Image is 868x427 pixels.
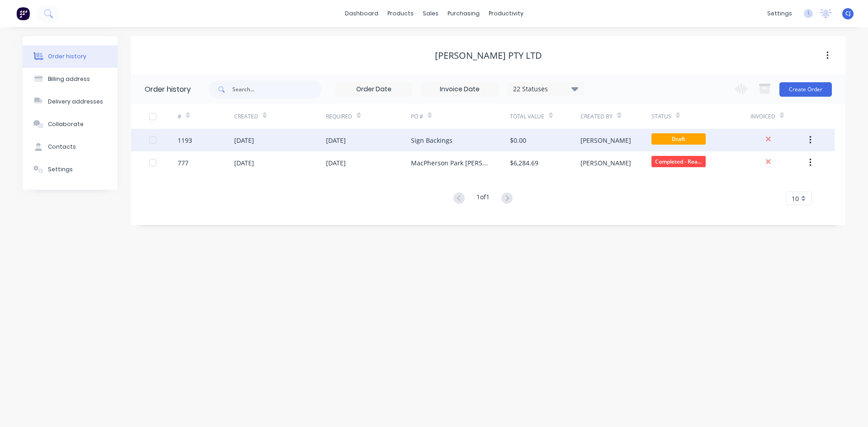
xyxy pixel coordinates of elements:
[178,158,189,168] div: 777
[48,52,86,61] div: Order history
[16,7,30,20] img: Factory
[234,158,254,168] div: [DATE]
[232,80,322,99] input: Search...
[48,143,76,151] div: Contacts
[178,136,192,145] div: 1193
[779,82,832,97] button: Create Order
[580,158,631,168] div: [PERSON_NAME]
[580,104,651,129] div: Created By
[234,104,326,129] div: Created
[422,83,498,96] input: Invoice Date
[326,113,352,121] div: Required
[510,113,544,121] div: Total Value
[443,7,484,20] div: purchasing
[484,7,528,20] div: productivity
[411,113,423,121] div: PO #
[435,50,542,61] div: [PERSON_NAME] Pty Ltd
[750,104,807,129] div: Invoiced
[23,113,118,136] button: Collaborate
[23,45,118,68] button: Order history
[23,68,118,90] button: Billing address
[510,136,526,145] div: $0.00
[178,104,234,129] div: #
[411,104,510,129] div: PO #
[326,104,411,129] div: Required
[48,165,73,174] div: Settings
[145,84,191,95] div: Order history
[178,113,181,121] div: #
[510,104,580,129] div: Total Value
[651,133,706,145] span: Draft
[411,158,492,168] div: MacPherson Park [PERSON_NAME]
[23,136,118,158] button: Contacts
[508,84,584,94] div: 22 Statuses
[651,113,671,121] div: Status
[411,136,453,145] div: Sign Backings
[750,113,775,121] div: Invoiced
[510,158,538,168] div: $6,284.69
[792,194,799,203] span: 10
[234,113,258,121] div: Created
[651,104,750,129] div: Status
[48,120,84,128] div: Collaborate
[23,90,118,113] button: Delivery addresses
[326,158,346,168] div: [DATE]
[580,136,631,145] div: [PERSON_NAME]
[383,7,418,20] div: products
[23,158,118,181] button: Settings
[418,7,443,20] div: sales
[48,75,90,83] div: Billing address
[340,7,383,20] a: dashboard
[234,136,254,145] div: [DATE]
[580,113,613,121] div: Created By
[763,7,797,20] div: settings
[476,192,490,205] div: 1 of 1
[48,98,103,106] div: Delivery addresses
[336,83,412,96] input: Order Date
[651,156,706,167] span: Completed - Rea...
[845,9,851,18] span: CJ
[326,136,346,145] div: [DATE]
